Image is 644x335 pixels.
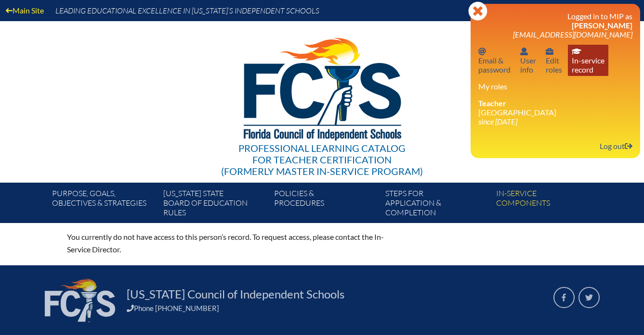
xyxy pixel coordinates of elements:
[217,19,427,179] a: Professional Learning Catalog for Teacher Certification(formerly Master In-service Program)
[478,117,517,126] i: since [DATE]
[478,82,632,91] h3: My roles
[123,286,348,302] a: [US_STATE] Council of Independent Schools
[127,304,542,312] div: Phone [PHONE_NUMBER]
[568,45,608,76] a: In-service recordIn-servicerecord
[67,231,406,256] p: You currently do not have access to this person’s record. To request access, please contact the I...
[45,279,115,322] img: FCIS_logo_white
[546,48,553,55] svg: User info
[381,186,492,223] a: Steps forapplication & completion
[625,142,632,150] svg: Log out
[159,186,270,223] a: [US_STATE] StateBoard of Education rules
[478,48,486,55] svg: Email password
[520,48,528,55] svg: User info
[468,1,487,21] svg: Close
[252,154,392,165] span: for Teacher Certification
[492,186,603,223] a: In-servicecomponents
[513,30,632,39] span: [EMAIL_ADDRESS][DOMAIN_NAME]
[478,99,506,108] span: Teacher
[223,21,421,152] img: FCISlogo221.eps
[474,45,514,76] a: Email passwordEmail &password
[572,48,581,55] svg: In-service record
[596,139,636,152] a: Log outLog out
[542,45,566,76] a: User infoEditroles
[2,4,48,17] a: Main Site
[270,186,381,223] a: Policies &Procedures
[478,99,632,126] li: [GEOGRAPHIC_DATA]
[516,45,540,76] a: User infoUserinfo
[48,186,159,223] a: Purpose, goals,objectives & strategies
[572,21,632,30] span: [PERSON_NAME]
[221,142,423,177] div: Professional Learning Catalog (formerly Master In-service Program)
[478,12,632,39] h3: Logged in to MIP as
